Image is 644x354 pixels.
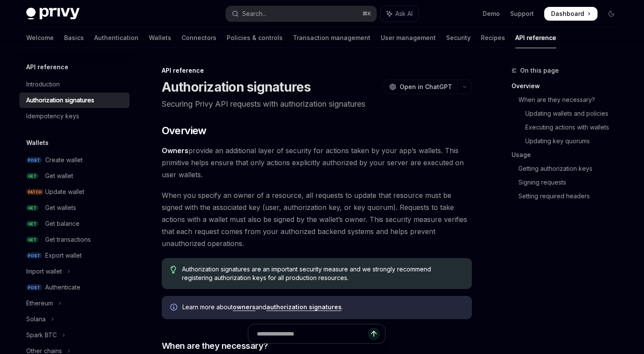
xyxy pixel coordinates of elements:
h5: Wallets [26,138,49,148]
a: GETGet wallet [19,168,129,184]
button: Send message [368,328,380,340]
a: Setting required headers [512,189,625,203]
a: When are they necessary? [512,93,625,107]
a: Basics [64,28,84,48]
a: Idempotency keys [19,108,129,124]
div: Authorization signatures [26,95,94,105]
a: Demo [483,9,500,18]
a: POSTExport wallet [19,248,129,263]
div: Get wallets [45,203,76,213]
span: Overview [162,124,206,138]
a: API reference [515,28,556,48]
svg: Info [170,304,179,312]
div: Solana [26,314,46,324]
span: Ask AI [395,9,413,18]
button: Open search [226,6,376,22]
a: GETGet balance [19,216,129,231]
div: Search... [242,9,266,19]
button: Toggle dark mode [604,7,618,21]
button: Toggle Ethereum section [19,296,129,311]
span: provide an additional layer of security for actions taken by your app’s wallets. This primitive h... [162,145,472,181]
div: Authenticate [45,282,80,292]
span: GET [26,237,38,243]
a: Updating wallets and policies [512,107,625,120]
span: GET [26,173,38,179]
a: authorization signatures [266,303,342,311]
span: POST [26,157,42,163]
button: Toggle Import wallet section [19,264,129,279]
a: Wallets [149,28,171,48]
div: Create wallet [45,155,83,165]
a: Recipes [481,28,505,48]
h5: API reference [26,62,68,72]
button: Toggle Solana section [19,311,129,327]
a: Authorization signatures [19,92,129,108]
div: Ethereum [26,298,53,308]
a: Owners [162,146,188,155]
span: ⌘ K [362,10,371,17]
a: GETGet wallets [19,200,129,215]
div: Spark BTC [26,330,57,340]
span: Learn more about and . [182,303,463,311]
span: POST [26,284,42,291]
div: Get balance [45,219,80,229]
a: Getting authorization keys [512,162,625,175]
div: API reference [162,66,472,75]
a: Policies & controls [227,28,283,48]
div: Get transactions [45,234,91,245]
svg: Tip [170,266,176,274]
span: Authorization signatures are an important security measure and we strongly recommend registering ... [182,265,463,282]
a: Transaction management [293,28,370,48]
a: Signing requests [512,175,625,189]
span: On this page [520,65,559,76]
a: Welcome [26,28,54,48]
a: Overview [512,79,625,93]
p: Securing Privy API requests with authorization signatures [162,98,472,110]
span: When you specify an owner of a resource, all requests to update that resource must be signed with... [162,189,472,249]
span: Open in ChatGPT [400,83,452,91]
div: Import wallet [26,266,62,277]
h1: Authorization signatures [162,79,311,95]
div: Update wallet [45,187,84,197]
a: Dashboard [544,7,598,21]
button: Toggle assistant panel [381,6,419,22]
a: Executing actions with wallets [512,120,625,134]
span: POST [26,252,42,259]
span: PATCH [26,189,43,195]
button: Toggle Spark BTC section [19,327,129,343]
a: Authentication [94,28,139,48]
a: Connectors [182,28,216,48]
a: GETGet transactions [19,232,129,247]
a: Security [446,28,471,48]
a: POSTAuthenticate [19,280,129,295]
input: Ask a question... [257,324,368,343]
div: Introduction [26,79,60,89]
span: Dashboard [551,9,584,18]
button: Open in ChatGPT [384,80,457,94]
div: Idempotency keys [26,111,79,121]
a: POSTCreate wallet [19,152,129,168]
a: Introduction [19,77,129,92]
div: Get wallet [45,171,73,181]
span: GET [26,221,38,227]
a: Usage [512,148,625,162]
a: Updating key quorums [512,134,625,148]
a: owners [233,303,256,311]
a: Support [510,9,534,18]
a: PATCHUpdate wallet [19,184,129,200]
span: GET [26,205,38,211]
a: User management [381,28,436,48]
div: Export wallet [45,250,82,261]
img: dark logo [26,8,80,20]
